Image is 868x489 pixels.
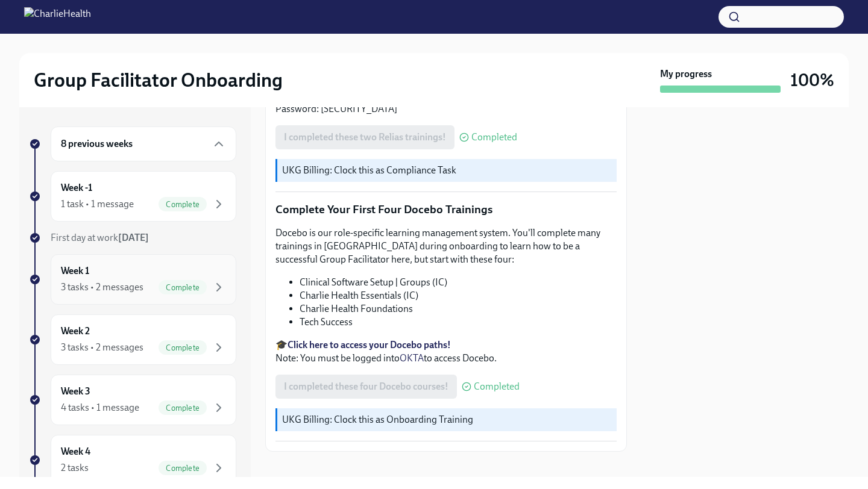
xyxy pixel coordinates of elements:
[660,67,712,81] strong: My progress
[275,202,617,217] p: Complete Your First Four Docebo Trainings
[34,68,283,92] h2: Group Facilitator Onboarding
[300,302,617,316] li: Charlie Health Foundations
[29,375,236,425] a: Week 34 tasks • 1 messageComplete
[159,464,207,473] span: Complete
[282,164,612,177] p: UKG Billing: Clock this as Compliance Task
[159,200,207,209] span: Complete
[275,338,617,365] p: 🎓 Note: You must be logged into to access Docebo.
[29,435,236,485] a: Week 42 tasksComplete
[300,289,617,302] li: Charlie Health Essentials (IC)
[29,314,236,365] a: Week 23 tasks • 2 messagesComplete
[288,339,451,350] a: Click here to access your Docebo paths!
[24,7,91,26] img: CharlieHealth
[159,403,207,413] span: Complete
[300,316,617,329] li: Tech Success
[159,283,207,292] span: Complete
[400,352,424,364] a: OKTA
[61,385,90,398] h6: Week 3
[275,226,617,266] p: Docebo is our role-specific learning management system. You'll complete many trainings in [GEOGRA...
[61,181,92,195] h6: Week -1
[61,341,143,354] div: 3 tasks • 2 messages
[790,69,834,91] h3: 100%
[29,171,236,222] a: Week -11 task • 1 messageComplete
[61,264,89,278] h6: Week 1
[61,461,89,475] div: 2 tasks
[159,343,207,352] span: Complete
[61,137,133,151] h6: 8 previous weeks
[282,413,612,426] p: UKG Billing: Clock this as Onboarding Training
[61,445,90,458] h6: Week 4
[118,232,149,243] strong: [DATE]
[61,281,143,294] div: 3 tasks • 2 messages
[61,401,139,414] div: 4 tasks • 1 message
[29,254,236,305] a: Week 13 tasks • 2 messagesComplete
[471,132,517,142] span: Completed
[29,231,236,244] a: First day at work[DATE]
[300,276,617,289] li: Clinical Software Setup | Groups (IC)
[51,232,149,243] span: First day at work
[474,382,520,391] span: Completed
[51,126,236,161] div: 8 previous weeks
[61,198,134,211] div: 1 task • 1 message
[61,325,90,338] h6: Week 2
